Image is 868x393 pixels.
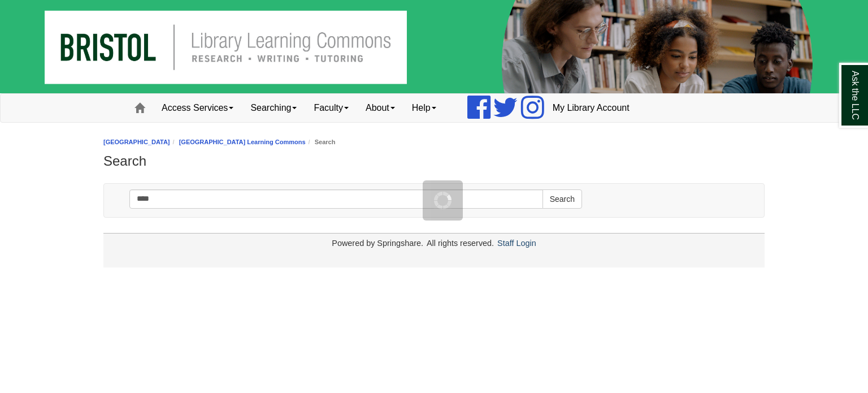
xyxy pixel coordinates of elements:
[330,239,425,248] div: Powered by Springshare.
[103,153,765,169] h1: Search
[434,192,452,209] img: Working...
[242,94,305,122] a: Searching
[425,239,496,248] div: All rights reserved.
[103,137,765,148] nav: breadcrumb
[306,137,336,148] li: Search
[103,139,170,145] a: [GEOGRAPHIC_DATA]
[403,94,445,122] a: Help
[305,94,357,122] a: Faculty
[497,239,536,248] a: Staff Login
[179,139,306,145] a: [GEOGRAPHIC_DATA] Learning Commons
[357,94,403,122] a: About
[542,189,582,209] button: Search
[153,94,242,122] a: Access Services
[544,94,638,122] a: My Library Account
